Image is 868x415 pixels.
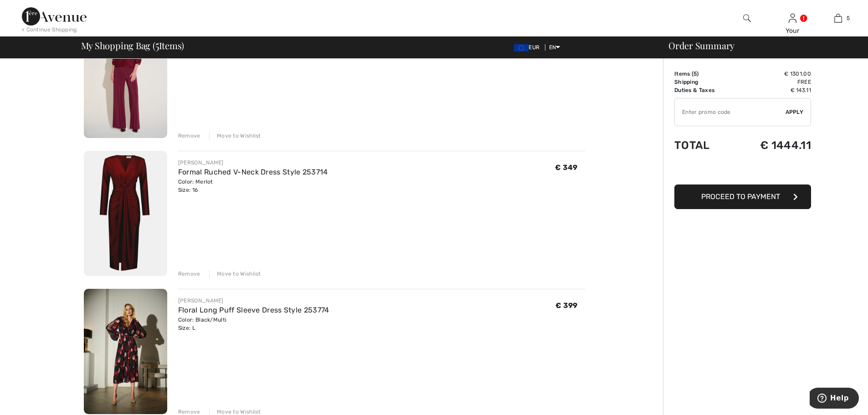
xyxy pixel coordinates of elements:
[743,13,751,24] img: search the website
[674,161,811,181] iframe: PayPal
[734,86,811,94] td: € 143.11
[514,44,529,51] img: Euro
[674,78,734,86] td: Shipping
[84,151,167,276] img: Formal Ruched V-Neck Dress Style 253714
[674,184,811,209] button: Proceed to Payment
[674,70,734,78] td: Items ( )
[674,130,734,161] td: Total
[155,39,159,51] span: 5
[555,301,578,310] span: € 399
[770,26,815,36] div: Your
[834,13,842,24] img: My Bag
[178,306,329,314] a: Floral Long Puff Sleeve Dress Style 253774
[789,13,796,24] img: My Info
[816,13,860,24] a: 5
[555,163,578,172] span: € 349
[693,71,697,77] span: 5
[789,14,796,22] a: Sign In
[84,13,167,138] img: High-Waisted Casual Trousers Style 221340
[701,192,780,201] span: Proceed to Payment
[178,132,200,140] div: Remove
[810,388,859,410] iframe: Opens a widget where you can find more information
[734,70,811,78] td: € 1301.00
[178,159,328,167] div: [PERSON_NAME]
[675,98,786,126] input: Promo code
[674,86,734,94] td: Duties & Taxes
[178,168,328,176] a: Formal Ruched V-Neck Dress Style 253714
[209,270,261,278] div: Move to Wishlist
[22,7,87,26] img: 1ère Avenue
[81,41,185,50] span: My Shopping Bag ( Items)
[178,297,329,305] div: [PERSON_NAME]
[657,41,863,50] div: Order Summary
[178,316,329,332] div: Color: Black/Multi Size: L
[22,26,77,34] div: < Continue Shopping
[549,44,560,51] span: EN
[786,108,804,116] span: Apply
[847,14,850,22] span: 5
[84,289,167,414] img: Floral Long Puff Sleeve Dress Style 253774
[734,78,811,86] td: Free
[178,270,200,278] div: Remove
[734,130,811,161] td: € 1444.11
[514,44,543,51] span: EUR
[178,178,328,194] div: Color: Merlot Size: 16
[209,132,261,140] div: Move to Wishlist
